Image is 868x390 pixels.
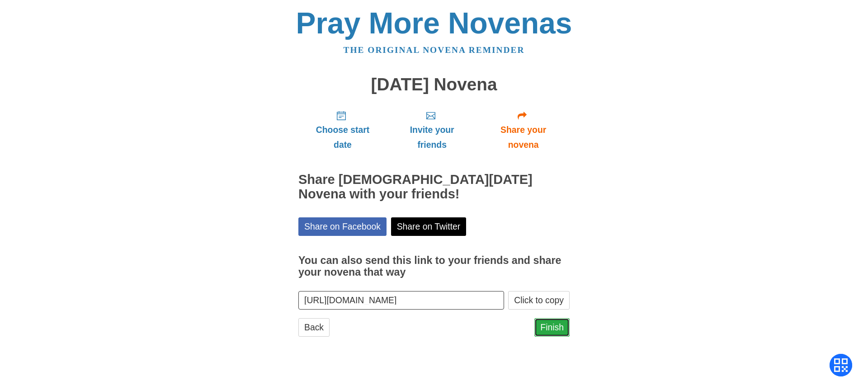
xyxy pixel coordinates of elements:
button: Click to copy [508,291,570,310]
h3: You can also send this link to your friends and share your novena that way [298,255,570,278]
a: Finish [534,318,570,337]
a: Choose start date [298,103,387,157]
h1: [DATE] Novena [298,75,570,94]
a: Back [298,318,330,337]
a: Share on Facebook [298,217,387,236]
a: Share on Twitter [391,217,467,236]
span: Share your novena [486,122,561,152]
h2: Share [DEMOGRAPHIC_DATA][DATE] Novena with your friends! [298,173,570,202]
a: The original novena reminder [344,45,525,55]
span: Choose start date [307,122,378,152]
a: Pray More Novenas [296,6,572,40]
span: Invite your friends [396,122,468,152]
a: Share your novena [477,103,570,157]
a: Invite your friends [387,103,477,157]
